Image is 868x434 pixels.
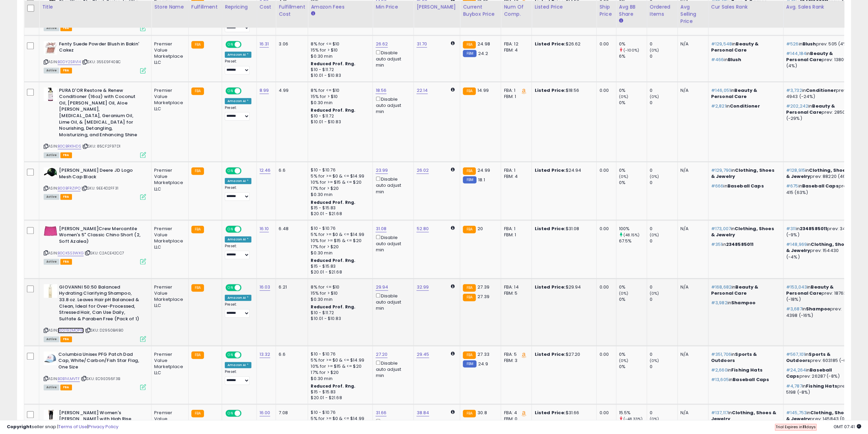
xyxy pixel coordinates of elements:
[376,87,386,94] a: 18.56
[650,47,659,53] small: (0%)
[376,95,408,115] div: Disable auto adjust min
[730,103,760,109] span: Conditioner
[534,41,591,47] div: $26.62
[619,100,647,106] div: 0%
[786,50,806,57] span: #144,184
[477,293,489,300] span: 27.39
[711,241,722,248] span: #351
[463,167,475,175] small: FBA
[504,284,526,290] div: FBA: 14
[711,41,778,53] p: in
[599,167,610,173] div: 0.00
[650,167,677,173] div: 0
[599,284,610,290] div: 0.00
[311,205,367,211] div: $15 - $15.83
[711,284,778,296] p: in
[154,167,183,192] div: Premier Value Marketplace LLC
[786,167,805,173] span: #128,915
[154,226,183,251] div: Premier Value Marketplace LLC
[226,226,235,232] span: ON
[680,41,703,47] div: N/A
[477,167,490,173] span: 24.99
[619,180,647,186] div: 0%
[619,226,647,232] div: 100%
[376,284,388,291] a: 29.94
[619,53,647,59] div: 6%
[311,3,370,11] div: Amazon Fees
[311,11,315,17] small: Amazon Fees.
[786,351,831,364] span: Sports & Outdoors
[82,143,120,149] span: | SKU: 85CF2F97D1
[311,296,367,303] div: $0.30 min
[786,87,802,94] span: #3,732
[650,284,677,290] div: 0
[376,175,408,195] div: Disable auto adjust min
[711,57,778,63] p: in
[260,41,269,47] a: 16.31
[711,299,727,306] span: #3,982
[619,18,623,24] small: Avg BB Share.
[311,113,367,119] div: $10 - $11.72
[311,238,367,244] div: 10% for >= $15 & <= $20
[88,423,118,430] a: Privacy Policy
[416,3,457,11] div: [PERSON_NAME]
[59,41,142,55] b: Fenty Suede Powder Blush in Bakin' Cakez
[711,167,775,180] span: Clothing, Shoes & Jewelry
[650,3,675,18] div: Ordered Items
[534,284,565,290] b: Listed Price:
[154,284,183,309] div: Premier Value Marketplace LLC
[534,87,565,94] b: Listed Price:
[786,241,853,260] p: in prev: 154430 (-4%)
[504,87,526,94] div: FBA: 1
[311,47,367,53] div: 15% for > $10
[619,167,647,173] div: 0%
[191,87,204,95] small: FBA
[154,41,183,66] div: Premier Value Marketplace LLC
[44,152,59,158] span: All listings currently available for purchase on Amazon
[504,232,526,238] div: FBM: 1
[226,88,235,94] span: ON
[711,226,778,238] p: in
[534,87,591,94] div: $18.56
[60,25,72,31] span: FBA
[711,351,757,364] span: Sports & Outdoors
[619,87,647,94] div: 0%
[650,53,677,59] div: 0
[59,167,142,182] b: [PERSON_NAME] Deere JD Logo Mesh Cap Black
[311,211,367,217] div: $20.01 - $21.68
[534,225,565,232] b: Listed Price:
[225,178,251,184] div: Amazon AI *
[311,173,367,179] div: 5% for >= $0 & <= $14.99
[311,199,355,205] b: Reduced Prof. Rng.
[311,316,367,322] div: $10.01 - $10.83
[711,41,732,47] span: #129,548
[226,41,235,47] span: ON
[786,183,853,195] p: in prev: 415 (63%)
[711,225,774,238] span: Clothing, Shoes & Jewelry
[463,3,498,18] div: Current Buybox Price
[154,87,183,112] div: Premier Value Marketplace LLC
[311,41,367,47] div: 8% for <= $10
[311,87,367,94] div: 8% for <= $10
[260,284,270,291] a: 16.03
[416,409,429,416] a: 38.84
[711,56,724,63] span: #466
[504,94,526,100] div: FBM: 1
[711,241,778,248] p: in
[376,167,388,174] a: 23.99
[416,225,429,232] a: 52.80
[44,259,59,265] span: All listings currently available for purchase on Amazon
[599,87,610,94] div: 0.00
[311,100,367,106] div: $0.30 min
[191,226,204,233] small: FBA
[477,41,490,47] span: 24.98
[711,167,731,173] span: #129,790
[786,284,853,303] p: in prev: 187630 (-18%)
[311,107,355,113] b: Reduced Prof. Rng.
[619,296,647,303] div: 0%
[619,3,644,18] div: Avg BB Share
[225,52,251,58] div: Amazon AI *
[44,226,57,236] img: 41d60vNVvnL._SL40_.jpg
[311,67,367,73] div: $10 - $11.72
[463,176,476,183] small: FBM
